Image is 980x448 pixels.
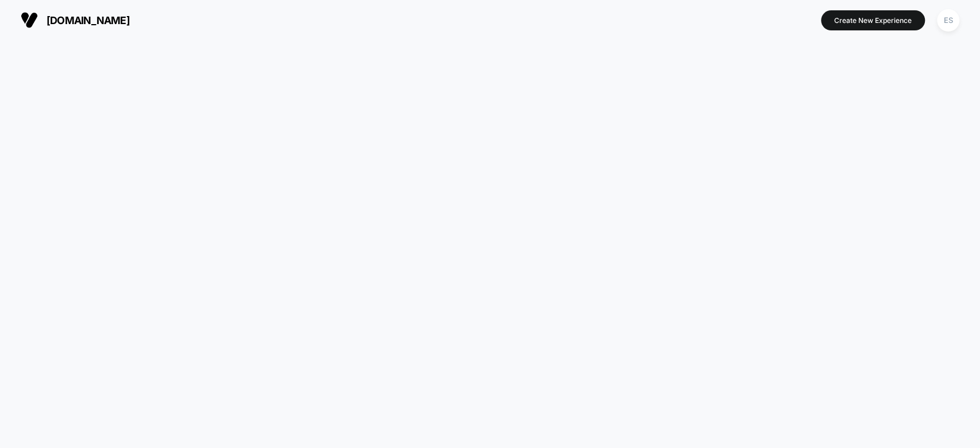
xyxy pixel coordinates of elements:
button: ES [933,9,963,32]
img: Visually logo [21,11,38,29]
span: [DOMAIN_NAME] [47,14,130,26]
button: Create New Experience [821,10,925,30]
div: ES [937,9,959,32]
button: [DOMAIN_NAME] [17,11,133,29]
